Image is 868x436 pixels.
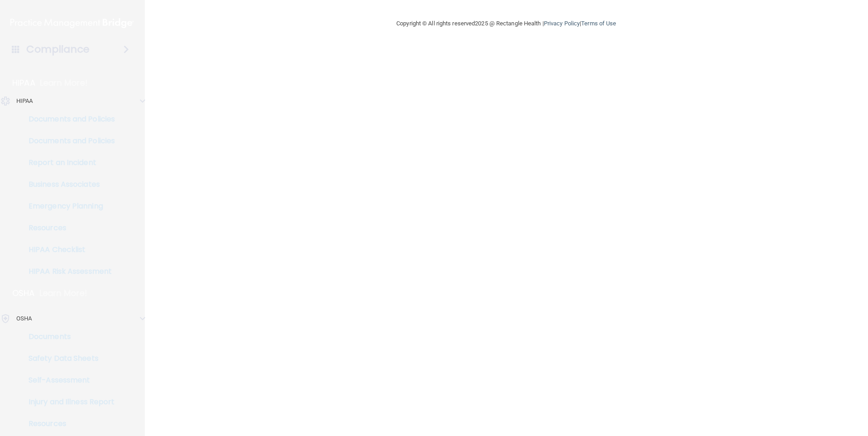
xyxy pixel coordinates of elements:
[6,115,130,124] p: Documents and Policies
[6,180,130,189] p: Business Associates
[6,223,130,233] p: Resources
[6,245,130,254] p: HIPAA Checklist
[16,313,32,324] p: OSHA
[340,9,672,38] div: Copyright © All rights reserved 2025 @ Rectangle Health | |
[16,96,33,107] p: HIPAA
[40,78,88,88] p: Learn More!
[39,288,88,299] p: Learn More!
[6,158,130,167] p: Report an Incident
[581,20,616,27] a: Terms of Use
[6,136,130,145] p: Documents and Policies
[6,267,130,276] p: HIPAA Risk Assessment
[26,43,89,56] h4: Compliance
[6,354,130,363] p: Safety Data Sheets
[6,332,130,341] p: Documents
[544,20,580,27] a: Privacy Policy
[12,78,35,88] p: HIPAA
[12,288,35,299] p: OSHA
[6,202,130,211] p: Emergency Planning
[6,397,130,407] p: Injury and Illness Report
[10,14,134,32] img: PMB logo
[6,419,130,428] p: Resources
[6,376,130,385] p: Self-Assessment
